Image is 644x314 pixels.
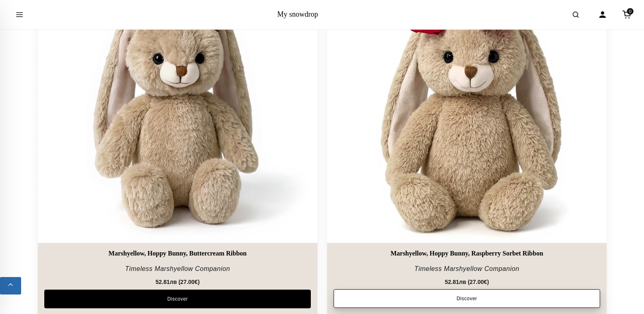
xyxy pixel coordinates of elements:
a: Discover Marshyellow, Hoppy Bunny, Buttercream Ribbon [44,290,311,308]
span: ( ) [468,279,489,285]
a: Marshyellow, Hoppy Bunny, Buttercream Ribbon [44,249,311,257]
span: ( ) [178,279,199,285]
p: Timeless Marshyellow Companion [334,264,600,274]
span: € [484,279,487,285]
span: 27.00 [180,279,197,285]
a: My snowdrop [277,10,318,18]
span: 27.00 [469,279,487,285]
a: Cart [618,6,636,24]
p: Timeless Marshyellow Companion [44,264,311,274]
button: Open menu [8,3,31,26]
a: Account [594,6,611,24]
span: € [194,279,197,285]
span: лв [169,279,177,285]
a: Discover Marshyellow, Hoppy Bunny, Raspberry Sorbet Ribbon [334,289,600,308]
span: 52.81 [155,279,177,285]
button: Open search [564,3,587,26]
a: Marshyellow, Hoppy Bunny, Raspberry Sorbet Ribbon [334,249,600,257]
span: 0 [627,8,633,15]
span: лв [459,279,466,285]
span: 52.81 [445,279,466,285]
